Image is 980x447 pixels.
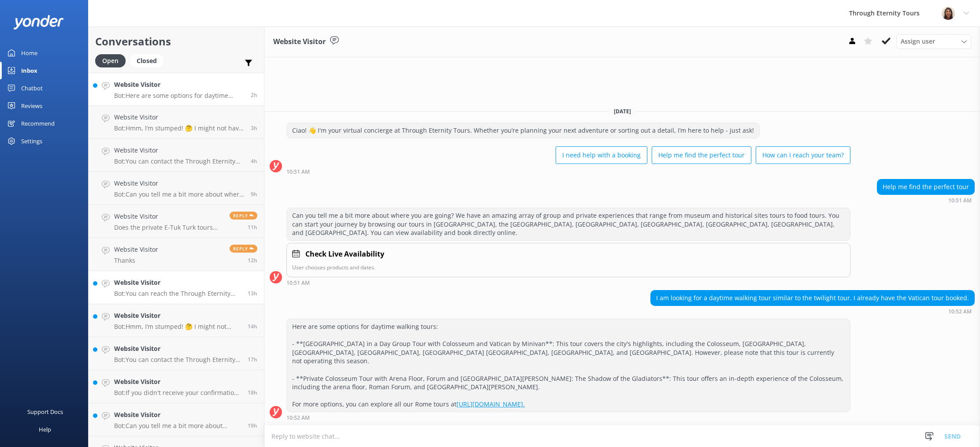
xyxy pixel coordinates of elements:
div: Sep 10 2025 10:51am (UTC +02:00) Europe/Amsterdam [286,279,850,286]
a: Website VisitorBot:You can contact the Through Eternity Tours team at [PHONE_NUMBER] or [PHONE_NU... [89,337,264,370]
div: I am looking for a daytime walking tour similar to the twilight tour. I already have the Vatican ... [651,291,974,305]
h4: Check Live Availability [305,249,384,260]
a: Website VisitorDoes the private E-Tuk Turk tours operate at night in November?Reply11h [89,205,264,238]
a: Website VisitorBot:You can reach the Through Eternity Tours team by calling [PHONE_NUMBER] or [PH... [89,271,264,304]
div: Closed [130,54,163,67]
p: User chooses products and dates. [292,263,845,272]
h4: Website Visitor [114,344,241,354]
a: Website VisitorBot:Can you tell me a bit more about where you are going? We have an amazing array... [89,172,264,205]
button: How can I reach your team? [756,146,850,164]
div: Sep 10 2025 10:51am (UTC +02:00) Europe/Amsterdam [286,168,850,175]
div: Sep 10 2025 10:52am (UTC +02:00) Europe/Amsterdam [286,414,850,421]
span: Sep 09 2025 07:16pm (UTC +02:00) Europe/Amsterdam [248,389,257,396]
p: Bot: You can reach the Through Eternity Tours team by calling [PHONE_NUMBER] or [PHONE_NUMBER]. Y... [114,290,241,298]
a: Open [95,56,130,65]
span: Reply [230,212,257,220]
button: I need help with a booking [556,146,647,164]
div: Here are some options for daytime walking tours: - **[GEOGRAPHIC_DATA] in a Day Group Tour with C... [287,319,850,412]
strong: 10:51 AM [948,198,972,203]
p: Thanks [114,257,158,264]
div: Support Docs [27,403,63,421]
strong: 10:52 AM [948,309,972,314]
span: Assign user [901,37,935,46]
div: Assign User [896,34,971,48]
img: 725-1755267273.png [942,7,955,20]
p: Does the private E-Tuk Turk tours operate at night in November? [114,223,223,231]
div: Can you tell me a bit more about where you are going? We have an amazing array of group and priva... [287,208,850,240]
h4: Website Visitor [114,311,241,320]
p: Bot: You can contact the Through Eternity Tours team at [PHONE_NUMBER] or [PHONE_NUMBER]. You can... [114,157,244,165]
button: Help me find the perfect tour [652,146,751,164]
a: Website VisitorBot:You can contact the Through Eternity Tours team at [PHONE_NUMBER] or [PHONE_NU... [89,139,264,172]
span: Sep 10 2025 08:58am (UTC +02:00) Europe/Amsterdam [251,157,257,165]
strong: 10:51 AM [286,169,310,175]
h4: Website Visitor [114,377,241,387]
a: Website VisitorBot:Here are some options for daytime walking tours: - **[GEOGRAPHIC_DATA] in a Da... [89,73,264,106]
span: Sep 10 2025 10:52am (UTC +02:00) Europe/Amsterdam [251,91,257,99]
h4: Website Visitor [114,145,244,155]
span: Sep 10 2025 04:12am (UTC +02:00) Europe/Amsterdam [251,190,257,198]
div: Open [95,54,126,67]
strong: 10:51 AM [286,280,310,286]
h3: Website Visitor [273,36,326,48]
p: Bot: Hmm, I’m stumped! 🤔 I might not have the answer to that one, but our amazing team definitely... [114,323,241,331]
div: Settings [21,132,42,150]
div: Help [39,421,51,438]
p: Bot: Hmm, I’m stumped! 🤔 I might not have the answer to that one, but our amazing team definitely... [114,124,244,132]
a: Website VisitorThanksReply12h [89,238,264,271]
strong: 10:52 AM [286,415,310,421]
span: [DATE] [609,108,636,115]
span: Sep 10 2025 09:48am (UTC +02:00) Europe/Amsterdam [251,124,257,132]
div: Recommend [21,115,55,132]
span: Sep 09 2025 05:22pm (UTC +02:00) Europe/Amsterdam [248,422,257,429]
div: Help me find the perfect tour [877,179,974,194]
p: Bot: Can you tell me a bit more about where you are going? We have an amazing array of group and ... [114,190,244,198]
p: Bot: You can contact the Through Eternity Tours team at [PHONE_NUMBER] or [PHONE_NUMBER]. You can... [114,356,241,364]
div: Reviews [21,97,42,115]
div: Inbox [21,62,37,79]
div: Sep 10 2025 10:52am (UTC +02:00) Europe/Amsterdam [650,308,975,314]
a: Website VisitorBot:Can you tell me a bit more about where you are going? We have an amazing array... [89,403,264,436]
h4: Website Visitor [114,245,158,254]
span: Sep 09 2025 07:57pm (UTC +02:00) Europe/Amsterdam [248,356,257,363]
h4: Website Visitor [114,278,241,287]
a: [URL][DOMAIN_NAME]. [457,400,525,408]
span: Sep 10 2025 01:57am (UTC +02:00) Europe/Amsterdam [248,223,257,231]
div: Chatbot [21,79,43,97]
div: Ciao! 👋 I'm your virtual concierge at Through Eternity Tours. Whether you’re planning your next a... [287,123,759,138]
p: Bot: Can you tell me a bit more about where you are going? We have an amazing array of group and ... [114,422,241,430]
h4: Website Visitor [114,112,244,122]
span: Reply [230,245,257,253]
a: Website VisitorBot:Hmm, I’m stumped! 🤔 I might not have the answer to that one, but our amazing t... [89,304,264,337]
img: yonder-white-logo.png [13,15,64,30]
div: Home [21,44,37,62]
a: Website VisitorBot:If you didn't receive your confirmation email, you can contact the team at [EM... [89,370,264,403]
h2: Conversations [95,33,257,50]
h4: Website Visitor [114,410,241,420]
span: Sep 10 2025 12:28am (UTC +02:00) Europe/Amsterdam [248,257,257,264]
span: Sep 09 2025 10:47pm (UTC +02:00) Europe/Amsterdam [248,323,257,330]
h4: Website Visitor [114,179,244,188]
a: Website VisitorBot:Hmm, I’m stumped! 🤔 I might not have the answer to that one, but our amazing t... [89,106,264,139]
p: Bot: If you didn't receive your confirmation email, you can contact the team at [EMAIL_ADDRESS][D... [114,389,241,397]
p: Bot: Here are some options for daytime walking tours: - **[GEOGRAPHIC_DATA] in a Day Group Tour w... [114,92,244,100]
span: Sep 09 2025 11:32pm (UTC +02:00) Europe/Amsterdam [248,290,257,297]
h4: Website Visitor [114,212,223,221]
a: Closed [130,56,168,65]
h4: Website Visitor [114,80,244,89]
div: Sep 10 2025 10:51am (UTC +02:00) Europe/Amsterdam [877,197,975,203]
